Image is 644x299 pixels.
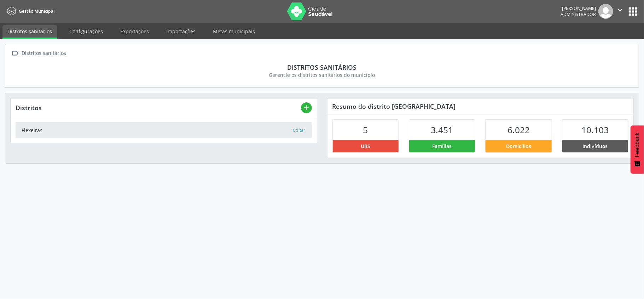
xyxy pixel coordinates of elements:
[361,142,370,150] span: UBS
[15,63,629,71] div: Distritos sanitários
[115,25,154,38] a: Exportações
[293,127,306,134] button: Editar
[327,98,634,114] div: Resumo do distrito [GEOGRAPHIC_DATA]
[15,71,629,79] div: Gerencie os distritos sanitários do município
[431,124,453,136] span: 3.451
[10,48,68,58] a:  Distritos sanitários
[10,48,21,58] i: 
[433,142,452,150] span: Famílias
[581,124,609,136] span: 10.103
[561,5,596,11] div: [PERSON_NAME]
[561,11,596,17] span: Administrador
[64,25,108,38] a: Configurações
[5,5,54,17] a: Gestão Municipal
[598,4,613,19] img: img
[21,48,68,58] div: Distritos sanitários
[208,25,260,38] a: Metas municipais
[631,125,644,174] button: Feedback - Mostrar pesquisa
[613,4,627,19] button: 
[19,8,54,14] span: Gestão Municipal
[22,126,293,134] div: Flexeiras
[616,6,624,14] i: 
[507,124,530,136] span: 6.022
[16,122,312,137] a: Flexeiras Editar
[634,132,640,157] span: Feedback
[2,25,57,39] a: Distritos sanitários
[16,104,301,112] div: Distritos
[301,102,312,113] button: add
[506,142,531,150] span: Domicílios
[627,5,639,18] button: apps
[161,25,201,38] a: Importações
[363,124,368,136] span: 5
[302,104,310,112] i: add
[582,142,608,150] span: Indivíduos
